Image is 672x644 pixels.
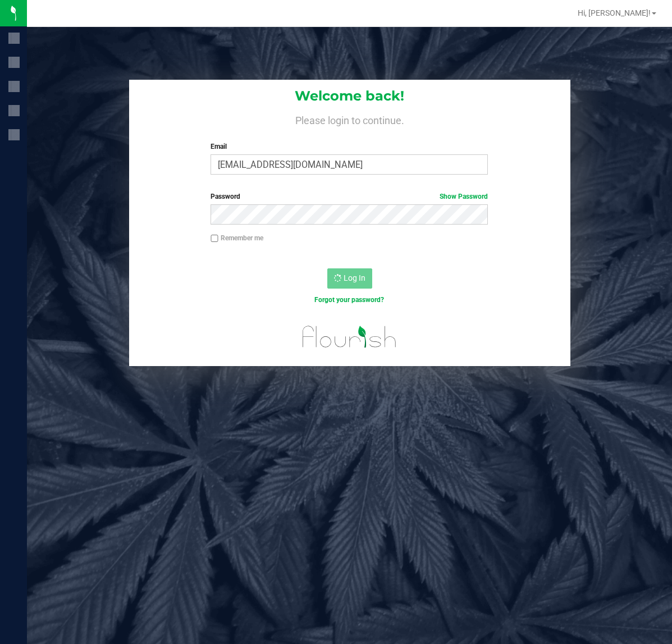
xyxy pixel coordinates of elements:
img: flourish_logo.svg [294,317,405,357]
input: Remember me [211,235,218,243]
span: Password [211,193,240,200]
h1: Welcome back! [129,89,570,103]
button: Log In [327,268,372,289]
span: Hi, [PERSON_NAME]! [578,8,651,17]
a: Show Password [440,193,488,200]
span: Log In [344,273,365,282]
h4: Please login to continue. [129,112,570,126]
label: Remember me [211,233,263,243]
label: Email [211,141,488,152]
a: Forgot your password? [314,296,384,304]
